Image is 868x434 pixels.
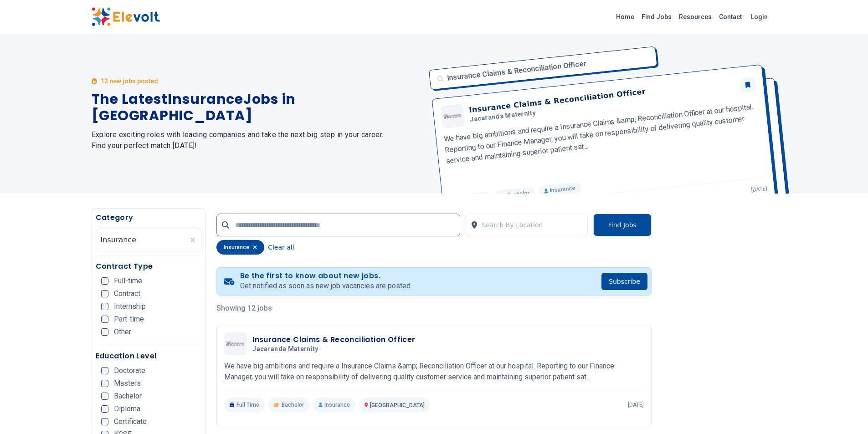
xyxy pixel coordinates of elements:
[282,401,304,408] span: Bachelor
[240,281,412,291] p: Get notified as soon as new job vacancies are posted.
[96,261,202,272] h5: Contract Type
[745,8,773,26] a: Login
[101,393,108,400] input: Bachelor
[92,91,423,124] h1: The Latest Insurance Jobs in [GEOGRAPHIC_DATA]
[313,398,355,412] p: Insurance
[101,328,108,336] input: Other
[114,405,140,413] span: Diploma
[370,402,425,408] span: [GEOGRAPHIC_DATA]
[252,345,318,353] span: Jacaranda Maternity
[101,316,108,323] input: Part-time
[224,398,265,412] p: Full Time
[101,380,108,387] input: Masters
[92,129,423,151] h2: Explore exciting roles with leading companies and take the next big step in your career. Find you...
[101,277,108,285] input: Full-time
[715,10,745,24] a: Contact
[114,277,142,285] span: Full-time
[114,316,144,323] span: Part-time
[101,405,108,413] input: Diploma
[114,328,131,336] span: Other
[114,290,140,297] span: Contract
[101,367,108,374] input: Doctorate
[101,77,158,86] p: 12 new jobs posted
[92,7,160,26] img: Elevolt
[612,10,638,24] a: Home
[114,380,141,387] span: Masters
[240,271,412,281] h4: Be the first to know about new jobs.
[96,351,202,362] h5: Education Level
[252,334,415,345] h3: Insurance Claims & Reconciliation Officer
[638,10,675,24] a: Find Jobs
[675,10,715,24] a: Resources
[226,341,245,347] img: Jacaranda Maternity
[101,303,108,310] input: Internship
[593,214,652,236] button: Find Jobs
[101,290,108,297] input: Contract
[216,240,264,255] div: insurance
[114,303,146,310] span: Internship
[114,393,142,400] span: Bachelor
[224,361,644,383] p: We have big ambitions and require a Insurance Claims &amp; Reconciliation Officer at our hospital...
[114,418,147,425] span: Certificate
[114,367,145,374] span: Doctorate
[101,418,108,425] input: Certificate
[224,332,644,412] a: Jacaranda MaternityInsurance Claims & Reconciliation OfficerJacaranda MaternityWe have big ambiti...
[96,212,202,223] h5: Category
[628,401,644,408] p: [DATE]
[268,240,294,255] button: Clear all
[601,273,647,290] button: Subscribe
[216,303,652,314] p: Showing 12 jobs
